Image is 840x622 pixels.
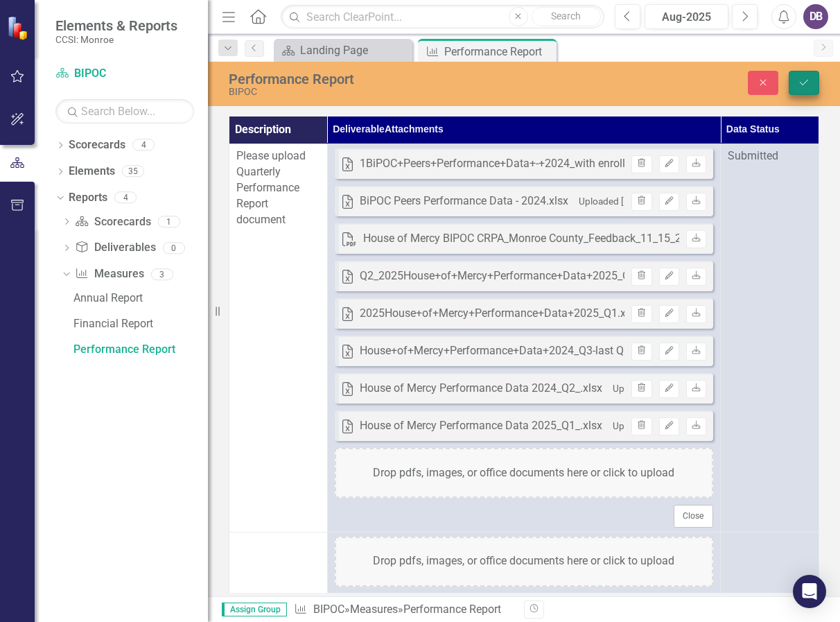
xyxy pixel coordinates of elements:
[360,268,658,284] div: Q2_2025House+of+Mercy+Performance+Data+2025_Q2.xlsx
[75,266,143,282] a: Measures
[335,448,714,498] div: Drop pdfs, images, or office documents here or click to upload
[728,149,778,162] span: Submitted
[803,4,828,29] button: DB
[70,313,208,335] a: Financial Report
[613,383,721,394] small: Uploaded [DATE] 2:38 PM
[360,381,602,397] div: House of Mercy Performance Data 2024_Q2_.xlsx
[55,34,177,45] small: CCSI: Monroe
[444,43,553,60] div: Performance Report
[75,214,150,230] a: Scorecards
[69,164,115,180] a: Elements
[551,10,581,21] span: Search
[335,537,714,587] div: Drop pdfs, images, or office documents here or click to upload
[649,9,724,26] div: Aug-2025
[350,603,398,616] a: Measures
[73,292,208,304] div: Annual Report
[132,139,155,151] div: 4
[73,343,208,356] div: Performance Report
[579,196,687,207] small: Uploaded [DATE] 8:46 AM
[158,216,180,227] div: 1
[55,17,177,34] span: Elements & Reports
[313,603,344,616] a: BIPOC
[55,66,194,82] a: BIPOC
[363,231,765,247] div: House of Mercy BIPOC CRPA_Monroe County_Feedback_11_15_2024_.final (1).pdf
[360,343,679,359] div: House+of+Mercy+Performance+Data+2024_Q3-last Quarter_.xlsx
[281,5,604,29] input: Search ClearPoint...
[674,505,713,527] button: Close
[294,602,514,618] div: » »
[151,268,173,280] div: 3
[122,166,144,178] div: 35
[793,575,826,608] div: Open Intercom Messenger
[300,42,409,59] div: Landing Page
[360,156,678,172] div: 1BiPOC+Peers+Performance+Data+-+2024_with enrollments.xlsx
[55,99,194,123] input: Search Below...
[73,318,208,330] div: Financial Report
[70,287,208,309] a: Annual Report
[403,603,501,616] div: Performance Report
[69,190,107,206] a: Reports
[6,15,31,40] img: ClearPoint Strategy
[70,338,208,361] a: Performance Report
[69,137,125,153] a: Scorecards
[532,7,601,26] button: Search
[75,240,155,256] a: Deliverables
[360,306,640,322] div: 2025House+of+Mercy+Performance+Data+2025_Q1.xlsx
[613,420,721,431] small: Uploaded [DATE] 1:32 PM
[229,87,549,97] div: BIPOC
[360,193,568,209] div: BiPOC Peers Performance Data - 2024.xlsx
[236,149,306,225] span: Please upload Quarterly Performance Report document
[229,71,549,87] div: Performance Report
[277,42,409,59] a: Landing Page
[222,603,287,616] span: Assign Group
[114,191,137,203] div: 4
[645,4,728,29] button: Aug-2025
[163,242,185,254] div: 0
[360,418,602,434] div: House of Mercy Performance Data 2025_Q1_.xlsx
